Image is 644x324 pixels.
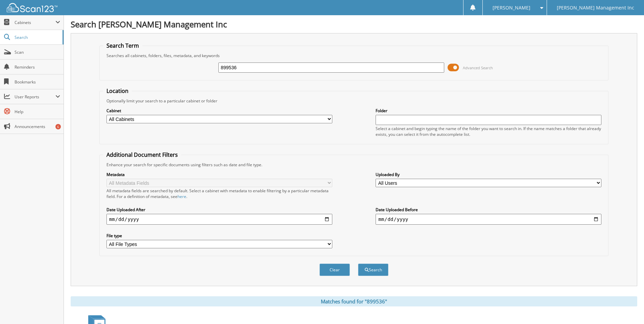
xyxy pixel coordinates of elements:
[103,98,605,104] div: Optionally limit your search to a particular cabinet or folder
[103,87,132,95] legend: Location
[177,194,186,199] a: here
[71,296,637,306] div: Matches found for "899536"
[15,124,60,129] span: Announcements
[71,19,637,30] h1: Search [PERSON_NAME] Management Inc
[376,126,601,137] div: Select a cabinet and begin typing the name of the folder you want to search in. If the name match...
[358,264,388,276] button: Search
[15,49,60,55] span: Scan
[463,65,493,70] span: Advanced Search
[15,109,60,115] span: Help
[15,79,60,85] span: Bookmarks
[15,64,60,70] span: Reminders
[376,207,601,213] label: Date Uploaded Before
[493,6,530,10] span: [PERSON_NAME]
[319,264,350,276] button: Clear
[106,233,332,239] label: File type
[7,3,57,12] img: scan123-logo-white.svg
[106,207,332,213] label: Date Uploaded After
[15,94,55,100] span: User Reports
[103,151,181,158] legend: Additional Document Filters
[557,6,634,10] span: [PERSON_NAME] Management Inc
[55,124,61,129] div: 6
[103,42,142,49] legend: Search Term
[106,214,332,225] input: start
[376,214,601,225] input: end
[15,34,59,40] span: Search
[103,162,605,168] div: Enhance your search for specific documents using filters such as date and file type.
[106,172,332,177] label: Metadata
[106,108,332,114] label: Cabinet
[376,108,601,114] label: Folder
[376,172,601,177] label: Uploaded By
[103,53,605,58] div: Searches all cabinets, folders, files, metadata, and keywords
[15,20,55,25] span: Cabinets
[106,188,332,199] div: All metadata fields are searched by default. Select a cabinet with metadata to enable filtering b...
